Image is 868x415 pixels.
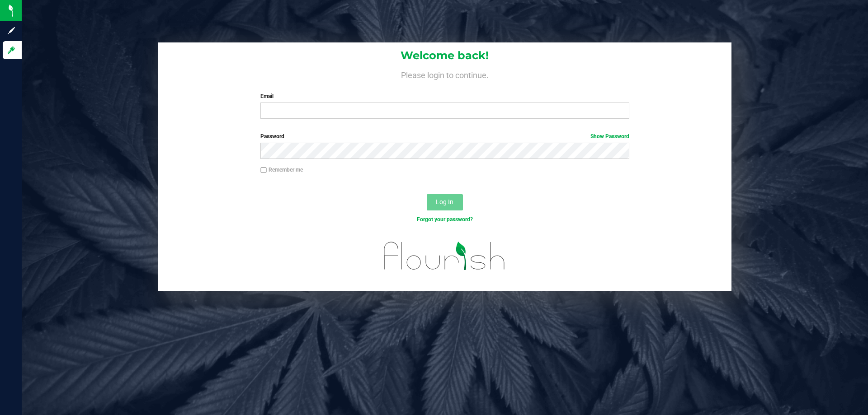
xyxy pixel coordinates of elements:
[417,216,473,223] a: Forgot your password?
[158,50,731,61] h1: Welcome back!
[373,233,516,279] img: flourish_logo.svg
[260,167,267,173] input: Remember me
[590,133,629,140] a: Show Password
[158,69,731,79] h4: Please login to continue.
[260,133,284,140] span: Password
[7,26,16,35] inline-svg: Sign up
[427,194,463,210] button: Log In
[436,198,453,205] span: Log In
[260,166,303,174] label: Remember me
[260,92,629,100] label: Email
[7,46,16,55] inline-svg: Log in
